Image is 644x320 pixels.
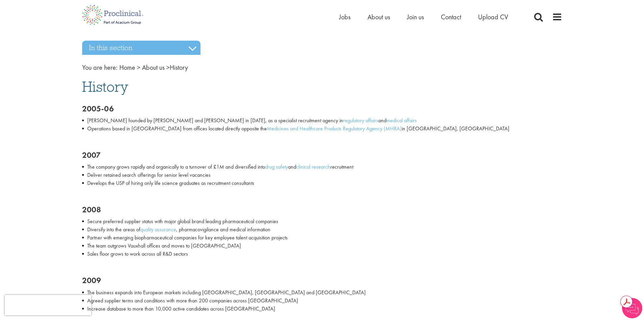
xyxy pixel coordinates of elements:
[478,13,508,21] a: Upload CV
[296,163,330,170] a: clinical research
[82,276,562,285] h2: 2009
[82,205,562,214] h2: 2008
[82,226,562,234] li: Diversify into the areas of , pharmacovigilance and medical information
[5,295,91,315] iframe: reCAPTCHA
[166,63,170,72] span: >
[407,13,424,21] a: Join us
[82,297,562,305] li: Agreed supplier terms and conditions with more than 200 companies across [GEOGRAPHIC_DATA]
[82,179,562,187] li: Develops the USP of hiring only life science graduates as recruitment consultants
[82,63,118,72] span: You are here:
[82,171,562,179] li: Deliver retained search offerings for senior level vacancies
[343,117,378,124] a: regulatory affairs
[142,63,165,72] a: breadcrumb link to About us
[339,13,351,21] a: Jobs
[82,234,562,242] li: Partner with emerging biopharmaceutical companies for key employee talent acquisition projects
[82,78,128,96] span: History
[119,63,188,72] span: History
[82,104,562,113] h2: 2005-06
[82,163,562,171] li: The company grows rapidly and organically to a turnover of £1M and diversified into and recruitment
[82,242,562,250] li: The team outgrows Vauxhall offices and moves to [GEOGRAPHIC_DATA]
[82,116,562,125] li: [PERSON_NAME] founded by [PERSON_NAME] and [PERSON_NAME] in [DATE], as a specialist recruitment a...
[82,125,562,133] li: Operations based in [GEOGRAPHIC_DATA] from offices located directly opposite the in [GEOGRAPHIC_D...
[82,250,562,258] li: Sales floor grows to work across all R&D sectors
[622,298,642,318] img: Chatbot
[137,63,140,72] span: >
[82,305,562,313] li: Increase database to more than 10,000 active candidates across [GEOGRAPHIC_DATA]
[265,163,288,170] a: drug safety
[82,217,562,226] li: Secure preferred supplier status with major global brand leading pharmaceutical companies
[82,151,562,159] h2: 2007
[82,289,562,297] li: The business expands into European markets including [GEOGRAPHIC_DATA], [GEOGRAPHIC_DATA] and [GE...
[82,41,200,55] h3: In this section
[386,117,417,124] a: medical affairs
[267,125,402,132] a: Medicines and Healthcare Products Regulatory Agency (MHRA)
[441,13,461,21] a: Contact
[367,13,390,21] a: About us
[140,226,176,233] a: quality assurance
[119,63,135,72] a: breadcrumb link to Home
